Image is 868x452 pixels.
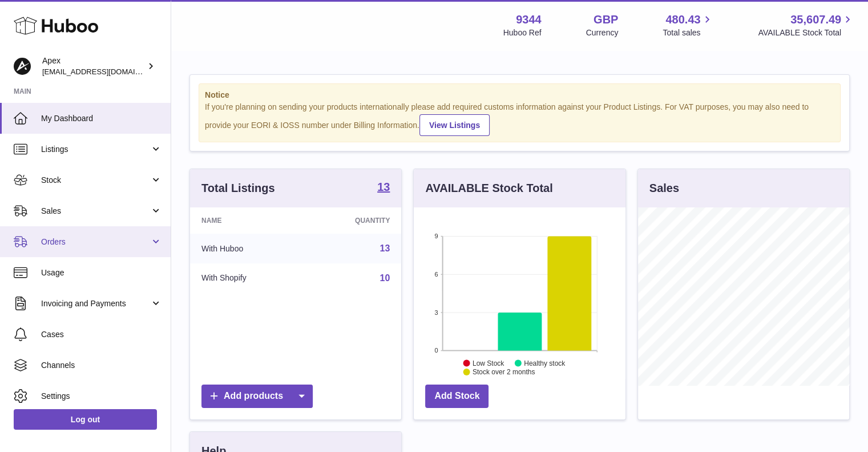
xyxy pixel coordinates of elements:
a: 13 [377,181,390,195]
h3: Sales [649,181,679,196]
a: 480.43 Total sales [663,12,713,38]
a: View Listings [419,114,490,136]
text: 0 [435,347,438,354]
text: Stock over 2 months [473,368,535,376]
text: 3 [435,309,438,315]
span: Orders [41,237,150,247]
td: With Huboo [190,234,304,263]
div: If you're planning on sending your products internationally please add required customs informati... [205,102,834,136]
th: Name [190,207,304,234]
span: 35,607.49 [790,12,841,27]
strong: 13 [377,181,390,193]
span: Sales [41,206,150,217]
span: Settings [41,391,162,402]
h3: Total Listings [201,181,275,196]
h3: AVAILABLE Stock Total [425,181,552,196]
span: My Dashboard [41,113,162,124]
a: 35,607.49 AVAILABLE Stock Total [758,12,854,38]
span: Invoicing and Payments [41,298,150,309]
td: With Shopify [190,263,304,293]
span: Channels [41,360,162,371]
text: Healthy stock [524,359,566,367]
span: AVAILABLE Stock Total [758,27,854,38]
div: Currency [586,27,619,38]
span: Cases [41,329,162,340]
text: 9 [435,233,438,239]
span: 480.43 [665,12,700,27]
img: hello@apexsox.com [14,58,31,75]
a: Log out [14,409,157,430]
div: Huboo Ref [503,27,542,38]
a: Add products [201,385,313,408]
text: 6 [435,271,438,278]
strong: GBP [594,12,618,27]
strong: Notice [205,90,834,101]
a: 13 [380,243,390,253]
span: Usage [41,267,162,278]
div: Apex [42,55,145,77]
span: Listings [41,144,150,155]
th: Quantity [304,207,402,234]
span: Stock [41,175,150,186]
strong: 9344 [516,12,542,27]
a: 10 [380,273,390,283]
span: Total sales [663,27,713,38]
span: [EMAIL_ADDRESS][DOMAIN_NAME] [42,67,168,76]
a: Add Stock [425,385,488,408]
text: Low Stock [473,359,504,367]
